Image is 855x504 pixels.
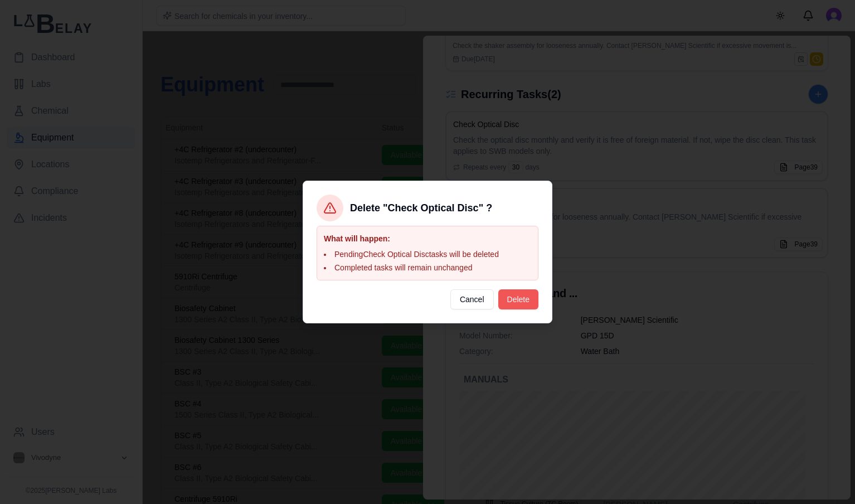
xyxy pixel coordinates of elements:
h2: Delete " Check Optical Disc " ? [350,200,538,216]
li: Pending Check Optical Disc tasks will be deleted [324,249,531,260]
li: Completed tasks will remain unchanged [324,262,531,273]
strong: What will happen: [324,234,390,243]
button: Cancel [450,289,494,309]
button: Delete [498,289,538,309]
